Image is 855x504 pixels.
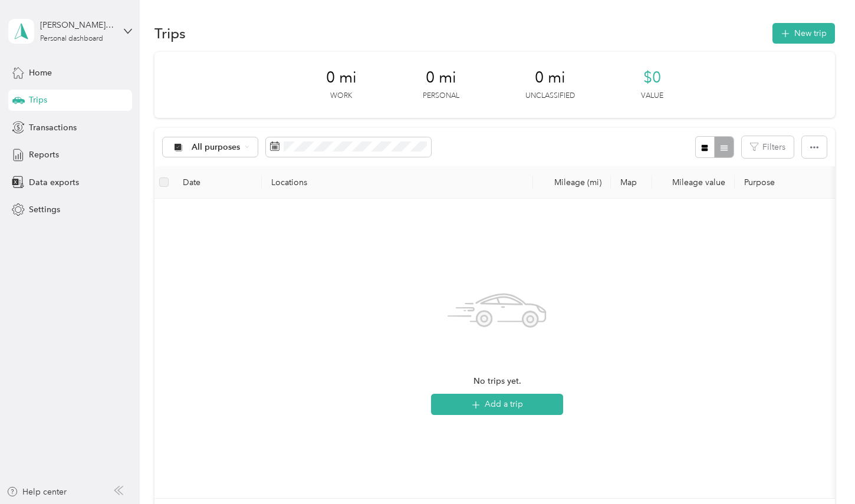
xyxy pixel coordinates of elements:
[423,91,459,101] p: Personal
[535,68,565,87] span: 0 mi
[173,166,262,199] th: Date
[192,143,241,151] span: All purposes
[29,203,60,216] span: Settings
[29,176,79,189] span: Data exports
[742,136,794,158] button: Filters
[326,68,357,87] span: 0 mi
[641,91,663,101] p: Value
[29,67,52,79] span: Home
[29,149,59,161] span: Reports
[262,166,533,199] th: Locations
[29,121,77,134] span: Transactions
[533,166,611,199] th: Mileage (mi)
[772,23,835,44] button: New trip
[473,375,521,388] span: No trips yet.
[789,438,855,504] iframe: Everlance-gr Chat Button Frame
[431,394,563,415] button: Add a trip
[330,91,352,101] p: Work
[611,166,652,199] th: Map
[40,35,103,42] div: Personal dashboard
[643,68,661,87] span: $0
[154,27,186,39] h1: Trips
[6,486,67,498] button: Help center
[525,91,575,101] p: Unclassified
[29,94,47,106] span: Trips
[652,166,735,199] th: Mileage value
[40,19,114,31] div: [PERSON_NAME][EMAIL_ADDRESS][PERSON_NAME][DOMAIN_NAME]
[426,68,456,87] span: 0 mi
